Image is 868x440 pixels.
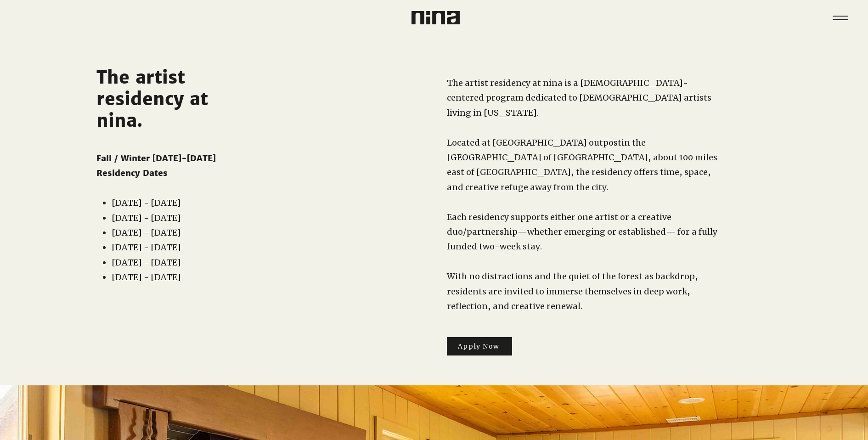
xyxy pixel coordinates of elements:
[447,337,512,355] a: Apply Now
[112,257,181,268] span: [DATE] - [DATE]
[112,197,181,208] span: [DATE] - [DATE]
[96,67,208,131] span: The artist residency at nina.
[411,11,460,24] img: Nina Logo CMYK_Charcoal.png
[112,213,181,223] span: [DATE] - [DATE]
[96,153,216,178] span: Fall / Winter [DATE]-[DATE] Residency Dates
[826,4,854,32] button: Menu
[447,137,717,192] span: in the [GEOGRAPHIC_DATA] of [GEOGRAPHIC_DATA], about 100 miles east of [GEOGRAPHIC_DATA], the res...
[458,342,500,350] span: Apply Now
[447,212,717,252] span: Each residency supports either one artist or a creative duo/partnership—whether emerging or estab...
[826,4,854,32] nav: Site
[112,272,181,282] span: [DATE] - [DATE]
[447,78,711,118] span: The artist residency at nina is a [DEMOGRAPHIC_DATA]-centered program dedicated to [DEMOGRAPHIC_D...
[112,242,181,253] span: [DATE] - [DATE]
[112,227,181,238] span: [DATE] - [DATE]
[447,271,698,311] span: With no distractions and the quiet of the forest as backdrop, residents are invited to immerse th...
[447,137,621,148] span: Located at [GEOGRAPHIC_DATA] outpost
